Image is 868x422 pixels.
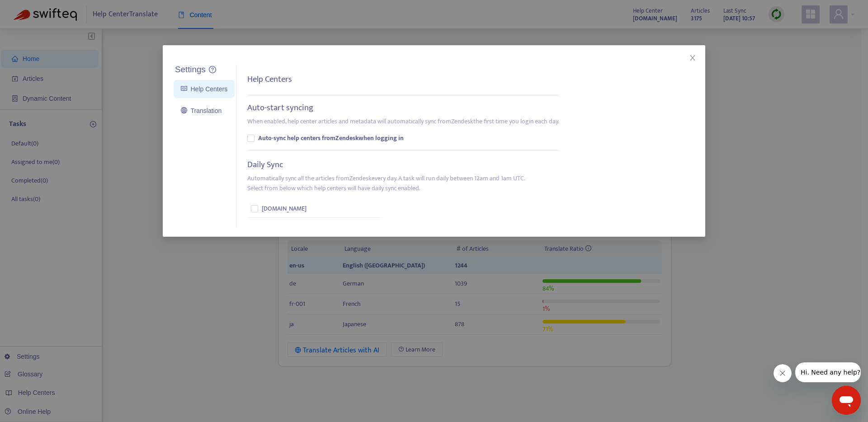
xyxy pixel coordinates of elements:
[247,103,313,113] h5: Auto-start syncing
[247,160,283,170] h5: Daily Sync
[247,117,559,127] p: When enabled, help center articles and metadata will automatically sync from Zendesk the first ti...
[795,362,861,382] iframe: Nachricht vom Unternehmen
[247,75,292,85] h5: Help Centers
[262,204,307,214] span: [DOMAIN_NAME]
[247,173,525,193] p: Automatically sync all the articles from Zendesk every day. A task will run daily between 12am an...
[688,53,698,63] button: Close
[258,133,404,143] b: Auto-sync help centers from Zendesk when logging in
[181,85,227,93] a: Help Centers
[774,364,792,382] iframe: Nachricht schließen
[689,54,696,61] span: close
[209,66,216,74] a: question-circle
[832,386,861,415] iframe: Schaltfläche zum Öffnen des Messaging-Fensters
[181,107,222,114] a: Translation
[175,65,206,75] h5: Settings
